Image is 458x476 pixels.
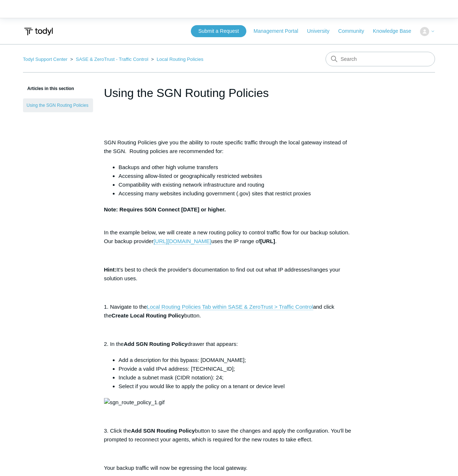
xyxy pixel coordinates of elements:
a: [URL][DOMAIN_NAME] [154,238,211,245]
span: drawer that appears: [188,341,238,347]
span: Create Local Routing Policy [112,312,184,319]
span: 2. In the [104,341,124,347]
span: Hint: [104,266,116,273]
span: 1. Navigate to the [104,304,147,310]
span: Select if you would like to apply the policy on a tenant or device level [119,383,285,389]
span: button to save the changes and apply the configuration. You'll be prompted to reconnect your agen... [104,428,351,442]
span: Articles in this section [23,86,74,91]
img: Todyl Support Center Help Center home page [23,25,54,38]
input: Search [326,52,435,66]
span: . [275,238,277,244]
a: Local Routing Policies Tab within SASE & ZeroTrust > Traffic Control [147,304,313,310]
span: [URL][DOMAIN_NAME] [154,238,211,244]
a: Todyl Support Center [23,56,68,62]
a: Local Routing Policies [157,56,203,62]
span: uses the IP range of [211,238,260,244]
a: SASE & ZeroTrust - Traffic Control [76,56,149,62]
span: Add SGN Routing Policy [124,341,188,347]
a: Management Portal [254,27,305,35]
span: Add a description for this bypass: [DOMAIN_NAME]; [119,357,246,363]
span: 3. Click the [104,428,131,434]
strong: Note: Requires SGN Connect [DATE] or higher. [104,206,226,212]
li: Todyl Support Center [23,56,69,62]
li: Backups and other high volume transfers [119,163,354,172]
img: sgn_route_policy_1.gif [104,398,165,407]
a: Submit a Request [191,25,246,37]
h1: Using the SGN Routing Policies [104,84,354,102]
span: Your backup traffic will now be egressing the local gateway. [104,465,247,471]
span: button. [184,312,201,319]
span: In the example below, we will create a new routing policy to control traffic flow for our backup ... [104,229,350,244]
li: Local Routing Policies [150,56,203,62]
li: Compatibility with existing network infrastructure and routing [119,180,354,189]
span: Provide a valid IPv4 address: [TECHNICAL_ID]; [119,366,235,372]
a: University [307,27,336,35]
a: Using the SGN Routing Policies [23,98,93,112]
li: Accessing many websites including government (.gov) sites that restrict proxies [119,189,354,198]
li: Accessing allow-listed or geographically restricted websites [119,172,354,180]
li: SASE & ZeroTrust - Traffic Control [69,56,150,62]
p: SGN Routing Policies give you the ability to route specific traffic through the local gateway ins... [104,138,354,156]
a: Knowledge Base [373,27,419,35]
span: Include a subnet mask (CIDR notation): 24; [119,374,224,381]
span: Add SGN Routing Policy [131,428,195,434]
span: [URL] [260,238,275,244]
span: It's best to check the provider's documentation to find out out what IP addresses/ranges your sol... [104,266,340,281]
a: Community [338,27,372,35]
